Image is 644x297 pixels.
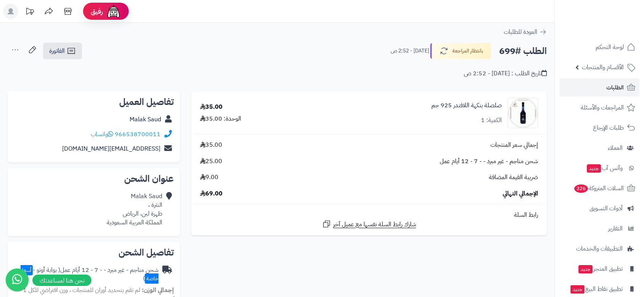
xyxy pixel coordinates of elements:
span: شحن مناجم - غير مبرد - - 7 - 12 أيام عمل [440,157,538,166]
span: ( بوابة أوتو - ) [21,265,159,283]
strong: إجمالي الوزن: [142,286,174,295]
div: الكمية: 1 [481,116,502,125]
span: 25.00 [200,157,222,166]
img: 1750027627-WhatsApp%20Image%202025-06-16%20at%201.45.37%20AM-90x90.jpeg [508,98,538,128]
span: جديد [587,164,601,173]
span: العودة للطلبات [504,27,537,37]
a: تطبيق المتجرجديد [559,260,639,278]
a: تحديثات المنصة [20,4,39,21]
span: التطبيقات والخدمات [576,243,623,254]
span: 9.00 [200,173,218,182]
div: 35.00 [200,103,223,111]
span: المراجعات والأسئلة [581,102,624,113]
span: ضريبة القيمة المضافة [489,173,538,182]
span: السلات المتروكة [574,183,624,194]
div: الوحدة: 35.00 [200,114,241,123]
span: وآتس آب [586,163,623,173]
small: [DATE] - 2:52 ص [391,47,429,55]
span: التقارير [608,223,623,234]
span: الأقسام والمنتجات [582,62,624,73]
a: العملاء [559,139,639,157]
a: صلصلة بنكهة اللافندر 925 جم [431,101,502,110]
a: 966538700011 [115,130,160,139]
span: طلبات الإرجاع [593,122,624,133]
span: جديد [570,285,585,294]
span: 69.00 [200,189,223,198]
a: التقارير [559,219,639,238]
span: جديد [578,265,593,273]
a: لوحة التحكم [559,38,639,56]
a: [EMAIL_ADDRESS][DOMAIN_NAME] [62,144,160,153]
div: رابط السلة [194,211,544,219]
a: الطلبات [559,78,639,97]
div: تاريخ الطلب : [DATE] - 2:52 ص [464,69,547,78]
span: العملاء [608,143,623,153]
div: Malak Saud النثرة ، ظهرة لبن، الرياض المملكة العربية السعودية [107,192,162,227]
a: المراجعات والأسئلة [559,98,639,117]
button: بانتظار المراجعة [430,43,491,59]
span: تطبيق نقاط البيع [570,284,623,294]
a: التطبيقات والخدمات [559,240,639,258]
span: لوحة التحكم [596,42,624,52]
a: شارك رابط السلة نفسها مع عميل آخر [322,219,416,229]
span: إجمالي سعر المنتجات [490,141,538,149]
span: أدوات التسويق [590,203,623,214]
img: ai-face.png [106,4,121,19]
span: الإجمالي النهائي [503,189,538,198]
div: شحن مناجم - غير مبرد - - 7 - 12 أيام عمل [14,266,159,283]
a: واتساب [91,130,113,139]
span: شارك رابط السلة نفسها مع عميل آخر [333,220,416,229]
a: وآتس آبجديد [559,159,639,177]
h2: تفاصيل الشحن [14,248,174,257]
a: العودة للطلبات [504,27,547,37]
h2: تفاصيل العميل [14,97,174,106]
span: الطلبات [606,82,624,93]
span: رفيق [91,7,103,16]
span: أسعار خاصة [21,265,159,284]
span: 35.00 [200,141,222,149]
a: Malak Saud [130,115,161,124]
span: 326 [574,184,588,193]
a: السلات المتروكة326 [559,179,639,197]
a: أدوات التسويق [559,199,639,218]
span: تطبيق المتجر [578,264,623,274]
h2: الطلب #699 [499,43,547,59]
h2: عنوان الشحن [14,174,174,183]
a: الفاتورة [43,43,82,59]
span: الفاتورة [49,46,65,56]
a: طلبات الإرجاع [559,119,639,137]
